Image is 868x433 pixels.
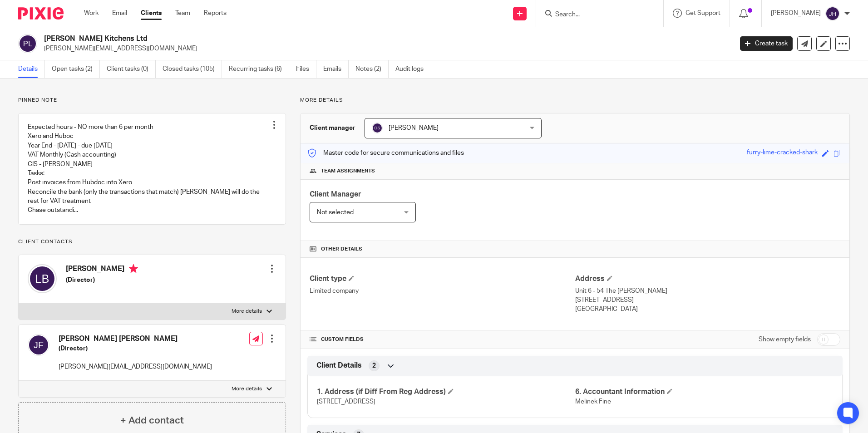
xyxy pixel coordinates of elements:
[395,60,430,78] a: Audit logs
[175,9,190,18] a: Team
[575,399,611,405] span: Melinek Fine
[28,334,49,356] img: svg%3E
[372,361,376,370] span: 2
[372,123,383,133] img: svg%3E
[747,148,818,158] div: furry-lime-cracked-shark
[310,191,361,198] span: Client Manager
[112,9,127,18] a: Email
[59,334,212,344] h4: [PERSON_NAME] [PERSON_NAME]
[18,60,45,78] a: Details
[18,34,37,53] img: svg%3E
[107,60,156,78] a: Client tasks (0)
[44,34,590,44] h2: [PERSON_NAME] Kitchens Ltd
[575,295,840,305] p: [STREET_ADDRESS]
[310,274,575,284] h4: Client type
[44,44,726,53] p: [PERSON_NAME][EMAIL_ADDRESS][DOMAIN_NAME]
[232,308,262,315] p: More details
[771,9,821,18] p: [PERSON_NAME]
[310,286,575,295] p: Limited company
[316,361,362,370] span: Client Details
[575,305,840,314] p: [GEOGRAPHIC_DATA]
[317,399,375,405] span: [STREET_ADDRESS]
[84,9,99,18] a: Work
[310,123,355,133] h3: Client manager
[296,60,316,78] a: Files
[575,387,833,397] h4: 6. Accountant Information
[59,362,212,371] p: [PERSON_NAME][EMAIL_ADDRESS][DOMAIN_NAME]
[18,238,286,246] p: Client contacts
[18,97,286,104] p: Pinned note
[66,276,138,285] h5: (Director)
[389,125,439,131] span: [PERSON_NAME]
[232,385,262,393] p: More details
[321,246,362,253] span: Other details
[120,413,184,428] h4: + Add contact
[355,60,389,78] a: Notes (2)
[307,148,464,157] p: Master code for secure communications and files
[759,335,811,344] label: Show empty fields
[686,10,720,16] span: Get Support
[28,264,57,293] img: svg%3E
[575,286,840,295] p: Unit 6 - 54 The [PERSON_NAME]
[825,6,840,21] img: svg%3E
[310,336,575,343] h4: CUSTOM FIELDS
[317,387,575,397] h4: 1. Address (if Diff From Reg Address)
[18,7,64,20] img: Pixie
[323,60,349,78] a: Emails
[204,9,227,18] a: Reports
[300,97,850,104] p: More details
[554,11,636,19] input: Search
[141,9,162,18] a: Clients
[66,264,138,276] h4: [PERSON_NAME]
[317,209,354,216] span: Not selected
[740,36,793,51] a: Create task
[129,264,138,273] i: Primary
[321,167,375,175] span: Team assignments
[575,274,840,284] h4: Address
[52,60,100,78] a: Open tasks (2)
[229,60,289,78] a: Recurring tasks (6)
[163,60,222,78] a: Closed tasks (105)
[59,344,212,353] h5: (Director)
